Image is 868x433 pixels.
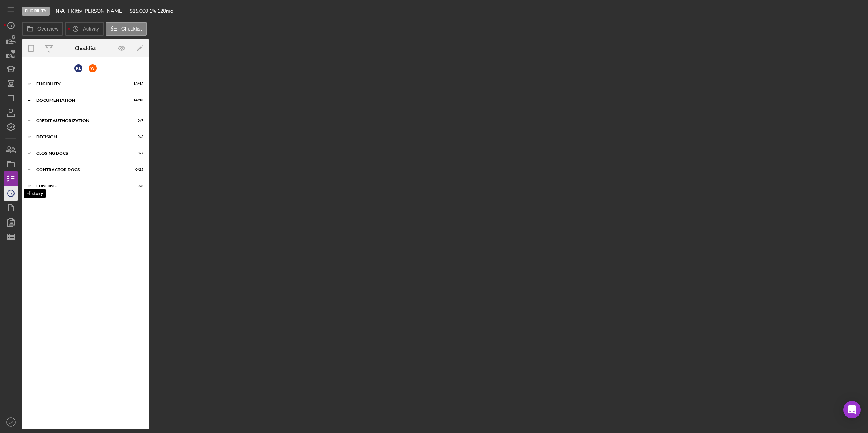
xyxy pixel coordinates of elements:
[843,401,861,418] div: Open Intercom Messenger
[37,26,58,32] label: Overview
[130,98,143,102] div: 14 / 18
[130,82,143,86] div: 13 / 16
[8,420,13,424] text: LM
[157,8,173,14] div: 120 mo
[36,98,125,102] div: Documentation
[36,82,125,86] div: Eligibility
[36,184,125,188] div: Funding
[149,8,156,14] div: 1 %
[83,26,99,32] label: Activity
[75,45,96,51] div: Checklist
[130,184,143,188] div: 0 / 8
[36,167,125,172] div: Contractor Docs
[36,135,125,139] div: Decision
[4,415,18,429] button: LM
[130,167,143,172] div: 0 / 25
[106,22,147,36] button: Checklist
[130,8,148,14] span: $15,000
[89,64,97,72] div: W
[36,118,125,123] div: CREDIT AUTHORIZATION
[74,64,82,72] div: K L
[71,8,130,14] div: Kitty [PERSON_NAME]
[130,118,143,123] div: 0 / 7
[22,7,50,16] div: Eligibility
[56,8,65,14] b: N/A
[130,151,143,155] div: 0 / 7
[36,151,125,155] div: CLOSING DOCS
[130,135,143,139] div: 0 / 6
[121,26,142,32] label: Checklist
[22,22,63,36] button: Overview
[65,22,104,36] button: Activity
